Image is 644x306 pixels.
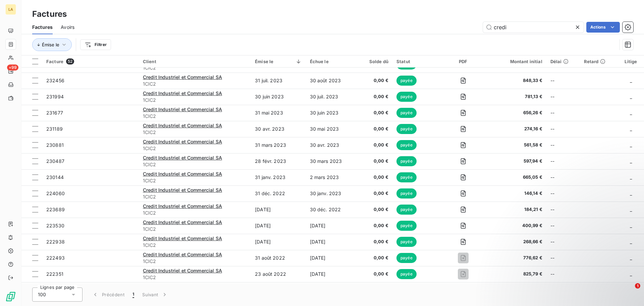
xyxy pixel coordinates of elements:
button: Filtrer [80,39,111,50]
span: 224060 [46,190,65,196]
span: Credit Industriel et Commercial SA [143,171,222,177]
span: payée [396,156,417,166]
td: 31 mai 2023 [251,105,306,121]
span: Credit Industriel et Commercial SA [143,252,222,257]
span: 781,13 € [488,93,542,100]
span: 268,66 € [488,238,542,245]
span: _ [630,94,632,99]
span: 222351 [46,271,63,277]
td: [DATE] [251,202,306,218]
td: 23 août 2022 [251,266,306,282]
span: 0,00 € [362,238,388,245]
td: 30 juil. 2022 [306,282,358,298]
span: 1CIC2 [143,113,247,120]
td: 30 juin 2022 [251,282,306,298]
h3: Factures [32,8,67,20]
button: Actions [586,22,620,33]
span: 230487 [46,158,64,164]
td: -- [546,137,580,153]
td: [DATE] [251,218,306,234]
span: Credit Industriel et Commercial SA [143,74,222,80]
span: 1CIC2 [143,145,247,152]
span: payée [396,108,417,118]
span: 274,16 € [488,126,542,132]
td: -- [546,218,580,234]
span: 1CIC2 [143,274,247,281]
td: 30 déc. 2022 [306,202,358,218]
iframe: Intercom live chat [621,283,637,299]
td: [DATE] [306,266,358,282]
span: 230881 [46,142,64,148]
span: 1 [635,283,640,289]
span: Credit Industriel et Commercial SA [143,235,222,241]
span: 1CIC2 [143,177,247,184]
span: 0,00 € [362,126,388,132]
td: 30 août 2023 [306,73,358,89]
div: Statut [396,59,438,64]
span: 231677 [46,110,63,116]
button: Précédent [88,288,128,302]
span: 222938 [46,239,65,245]
td: -- [546,234,580,250]
td: -- [546,202,580,218]
span: payée [396,92,417,102]
span: _ [630,190,632,196]
td: 30 mars 2023 [306,153,358,169]
span: Factures [32,24,53,31]
td: [DATE] [251,234,306,250]
span: Credit Industriel et Commercial SA [143,219,222,225]
button: 1 [128,288,138,302]
td: 31 août 2022 [251,250,306,266]
span: 146,14 € [488,190,542,197]
span: 231189 [46,126,63,132]
td: 30 mai 2023 [306,121,358,137]
span: _ [630,158,632,164]
span: 0,00 € [362,271,388,277]
span: payée [396,221,417,231]
span: 232456 [46,78,64,83]
span: _ [630,239,632,245]
span: Credit Industriel et Commercial SA [143,155,222,161]
span: 0,00 € [362,222,388,229]
span: payée [396,124,417,134]
span: 0,00 € [362,158,388,165]
span: +99 [7,64,18,71]
span: 1CIC2 [143,64,247,71]
span: Credit Industriel et Commercial SA [143,203,222,209]
span: 231994 [46,94,64,99]
span: 184,21 € [488,206,542,213]
td: 30 janv. 2023 [306,185,358,202]
td: [DATE] [306,218,358,234]
div: Client [143,59,247,64]
span: _ [630,223,632,228]
span: _ [630,207,632,212]
span: 52 [66,58,74,64]
td: 30 juin 2023 [251,89,306,105]
span: payée [396,237,417,247]
span: 0,00 € [362,142,388,148]
span: 1CIC2 [143,97,247,103]
span: 561,58 € [488,142,542,148]
div: Délai [550,59,576,64]
span: Facture [46,59,63,64]
span: 1CIC2 [143,258,247,265]
span: payée [396,269,417,279]
td: [DATE] [306,234,358,250]
span: 1CIC2 [143,81,247,87]
td: [DATE] [306,250,358,266]
td: 30 juin 2023 [306,105,358,121]
div: PDF [446,59,480,64]
span: 230144 [46,174,64,180]
span: 1CIC2 [143,193,247,200]
span: 0,00 € [362,255,388,261]
button: Suivant [138,288,172,302]
span: 656,26 € [488,110,542,116]
span: 400,99 € [488,222,542,229]
td: 30 avr. 2023 [306,137,358,153]
span: payée [396,76,417,86]
td: -- [546,169,580,185]
span: Émise le [42,42,59,47]
div: Échue le [310,59,354,64]
span: 0,00 € [362,174,388,181]
span: payée [396,140,417,150]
